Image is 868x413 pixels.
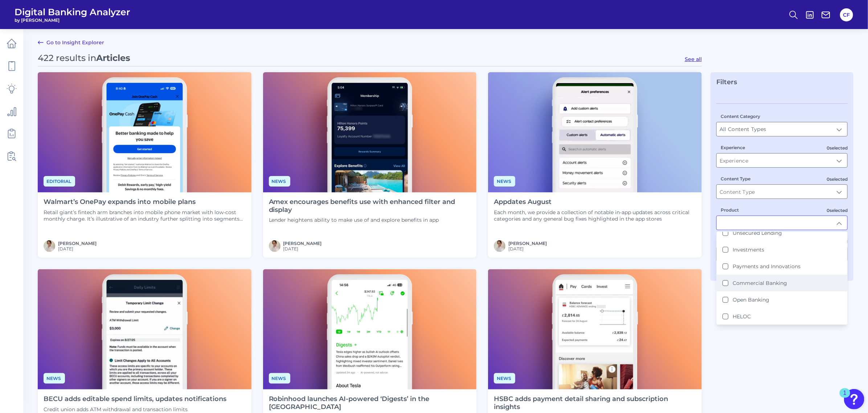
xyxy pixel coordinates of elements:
[716,78,737,86] span: Filters
[44,209,246,222] p: Retail giant’s fintech arm branches into mobile phone market with low-cost monthly charge. It’s i...
[15,17,130,23] span: by [PERSON_NAME]
[38,269,251,389] img: News - Phone (2).png
[15,7,130,17] span: Digital Banking Analyzer
[494,395,696,411] h4: HSBC adds payment detail sharing and subscription insights
[44,240,55,252] img: MIchael McCaw
[685,56,702,62] button: See all
[721,145,745,150] label: Experience
[733,297,769,303] label: Open Banking
[44,198,246,206] h4: Walmart’s OnePay expands into mobile plans
[721,176,750,181] label: Content Type
[38,72,251,192] img: News - Phone (3).png
[494,240,505,252] img: MIchael McCaw
[269,395,471,411] h4: Robinhood launches AI-powered ‘Digests’ in the [GEOGRAPHIC_DATA]
[269,177,290,184] a: News
[38,53,130,63] div: 422 results in
[44,177,75,184] a: Editorial
[721,114,760,119] label: Content Category
[494,176,515,187] span: News
[44,176,75,187] span: Editorial
[269,217,471,223] p: Lender heightens ability to make use of and explore benefits in app
[494,375,515,381] a: News
[488,72,702,192] img: Appdates - Phone.png
[283,246,322,252] span: [DATE]
[44,406,226,413] p: Credit union adds ATM withdrawal and transaction limits
[508,241,547,246] a: [PERSON_NAME]
[44,373,65,384] span: News
[844,389,864,409] button: Open Resource Center, 1 new notification
[733,313,751,320] label: HELOC
[494,198,696,206] h4: Appdates August
[717,185,847,199] input: Content Type
[488,269,702,389] img: News - Phone.png
[717,154,847,167] input: Experience
[733,230,782,236] label: Unsecured Lending
[269,240,281,252] img: MIchael McCaw
[840,8,853,21] button: CF
[269,375,290,381] a: News
[263,269,477,389] img: News - Phone (1).png
[269,176,290,187] span: News
[508,246,547,252] span: [DATE]
[269,373,290,384] span: News
[263,72,477,192] img: News - Phone (4).png
[843,393,847,402] div: 1
[494,209,696,222] p: Each month, we provide a collection of notable in-app updates across critical categories and any ...
[721,207,739,213] label: Product
[733,263,801,270] label: Payments and Innovations
[733,246,764,253] label: Investments
[58,246,97,252] span: [DATE]
[283,241,322,246] a: [PERSON_NAME]
[58,241,97,246] a: [PERSON_NAME]
[494,373,515,384] span: News
[44,395,226,403] h4: BECU adds editable spend limits, updates notifications
[44,375,65,381] a: News
[38,38,104,47] a: Go to Insight Explorer
[96,53,130,63] span: Articles
[733,280,787,286] label: Commercial Banking
[269,198,471,214] h4: Amex encourages benefits use with enhanced filter and display
[494,177,515,184] a: News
